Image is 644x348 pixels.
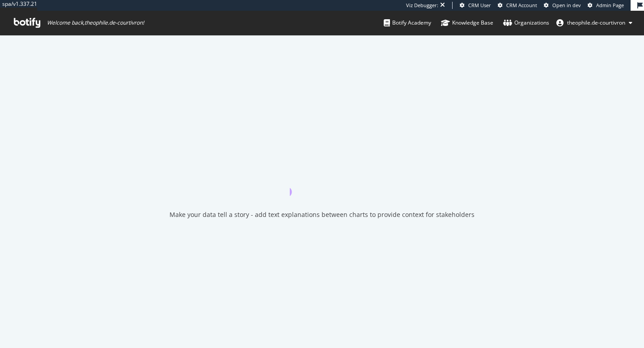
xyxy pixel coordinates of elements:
span: CRM User [468,2,491,8]
div: Organizations [503,18,549,27]
a: Open in dev [544,2,581,9]
span: CRM Account [506,2,537,8]
a: CRM User [460,2,491,9]
div: animation [290,164,354,196]
button: theophile.de-courtivron [549,16,640,30]
span: theophile.de-courtivron [567,19,625,26]
div: Knowledge Base [441,18,493,27]
div: Botify Academy [384,18,431,27]
span: Open in dev [552,2,581,8]
a: Admin Page [588,2,624,9]
span: Admin Page [596,2,624,8]
a: Knowledge Base [441,11,493,35]
a: Organizations [503,11,549,35]
div: Make your data tell a story - add text explanations between charts to provide context for stakeho... [169,210,475,219]
a: Botify Academy [384,11,431,35]
span: Welcome back, theophile.de-courtivron ! [47,19,144,26]
div: Viz Debugger: [406,2,438,9]
a: CRM Account [498,2,537,9]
